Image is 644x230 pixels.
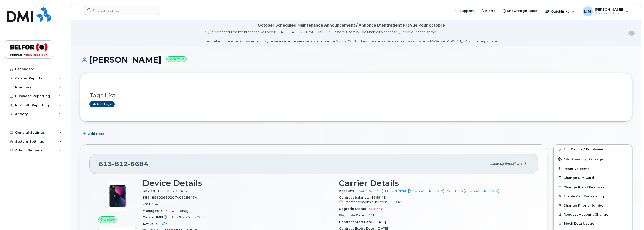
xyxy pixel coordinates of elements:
span: [DATE] [375,220,386,224]
button: Change SIM Card [554,173,632,182]
span: Carrier IMEI [143,215,171,219]
span: Email [143,202,155,206]
span: Enable Call Forwarding [563,194,604,198]
span: Add Roaming Package [558,157,603,162]
span: 812 [112,160,128,168]
h3: Tags List [89,92,623,99]
button: Change Phone Number [554,201,632,210]
a: Edit Device / Employee [554,145,632,154]
span: Change Plan / Features [563,185,605,189]
span: Unknown Manager [161,209,192,213]
small: Active [166,56,187,62]
span: Active IMEI [143,222,169,226]
span: Upgrade Status [339,207,369,211]
span: [DATE] [514,162,526,166]
span: — [155,202,158,206]
button: Enable Call Forwarding [554,192,632,201]
button: Reset Voicemail [554,164,632,173]
span: Contract balance [339,196,371,199]
span: $569.48 [339,196,529,205]
span: [DATE] [367,213,377,217]
button: Change Plan / Features [554,183,632,192]
span: Contract Start Date [339,220,375,224]
button: Block Data Usage [554,219,632,228]
h3: Device Details [143,178,333,188]
span: $519.48 [369,207,383,211]
span: 353289576837282 [171,215,205,219]
button: Request Account Change [554,210,632,219]
span: $569.48 [388,200,402,204]
span: SIM [143,196,152,199]
span: Device [143,189,157,193]
span: 89302610207406186434 [152,196,197,199]
span: Eligibility Date [339,213,367,217]
span: 6684 [128,160,149,168]
span: Active [104,217,115,222]
span: iPhone 13 128GB [157,189,187,193]
span: Account [339,189,356,193]
span: Add Note [88,131,104,136]
a: Add tags [89,101,115,107]
button: Add Note [80,129,109,138]
img: image20231002-3703462-1ig824h.jpeg [102,181,133,211]
div: October Scheduled Maintenance Announcement / Annonce D'entretient Prévue Pour octobre [258,23,445,28]
span: Manager [143,209,161,213]
span: Last updated [491,162,514,166]
span: — [169,222,173,226]
span: 613 [99,160,149,168]
button: close notification [628,31,635,36]
span: Transfer responsibility cost [344,200,387,204]
h3: Carrier Details [339,178,529,188]
div: MyServe scheduled maintenance will occur [DATE][DATE] 8:00 PM - 10:00 PM Eastern. Users will be u... [204,30,498,44]
button: Add Roaming Package [554,154,632,164]
h1: [PERSON_NAME] [80,55,632,64]
a: 0508696204 - [PERSON_NAME][GEOGRAPHIC_DATA] - WESTERN [GEOGRAPHIC_DATA] [356,189,499,193]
